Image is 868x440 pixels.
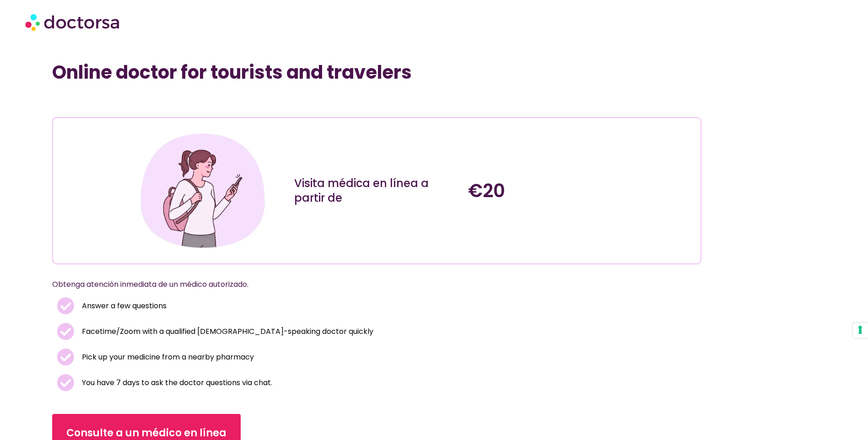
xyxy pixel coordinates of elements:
[80,376,272,389] span: You have 7 days to ask the doctor questions via chat.
[852,322,868,338] button: Your consent preferences for tracking technologies
[80,300,167,312] span: Answer a few questions
[468,180,633,202] h4: €20
[294,176,459,205] div: Visita médica en línea a partir de
[120,97,258,108] iframe: Customer reviews powered by Trustpilot
[80,351,254,364] span: Pick up your medicine from a nearby pharmacy
[52,61,701,83] h1: Online doctor for tourists and travelers
[80,325,373,338] span: Facetime/Zoom with a qualified [DEMOGRAPHIC_DATA]-speaking doctor quickly
[52,278,679,291] p: Obtenga atención inmediata de un médico autorizado.
[137,125,269,257] img: Ilustración que representa a una mujer joven con un atuendo informal, comprometida con su teléfon...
